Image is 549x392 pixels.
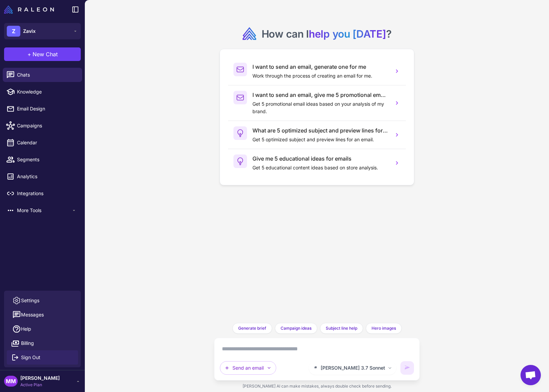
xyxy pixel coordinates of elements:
[17,139,77,146] span: Calendar
[520,365,541,385] a: Open chat
[17,88,77,96] span: Knowledge
[372,325,396,331] span: Hero images
[7,26,20,37] div: Z
[23,27,36,35] span: Zavix
[281,325,311,331] span: Campaign ideas
[4,5,54,14] img: Raleon Logo
[262,27,392,41] h2: How can I ?
[252,63,389,71] h3: I want to send an email, generate one for me
[275,323,317,334] button: Campaign ideas
[326,325,357,331] span: Subject line help
[17,173,77,180] span: Analytics
[3,85,82,99] a: Knowledge
[252,126,389,135] h3: What are 5 optimized subject and preview lines for an email?
[3,68,82,82] a: Chats
[20,374,60,382] span: [PERSON_NAME]
[3,119,82,133] a: Campaigns
[4,47,81,61] button: +New Chat
[17,190,77,197] span: Integrations
[27,50,31,58] span: +
[21,325,31,333] span: Help
[20,382,60,388] span: Active Plan
[17,105,77,112] span: Email Design
[309,361,396,375] button: [PERSON_NAME] 3.7 Sonnet
[3,136,82,150] a: Calendar
[220,361,276,375] button: Send an email
[17,122,77,129] span: Campaigns
[33,50,58,58] span: New Chat
[7,308,78,322] button: Messages
[252,136,389,143] p: Get 5 optimized subject and preview lines for an email.
[17,156,77,163] span: Segments
[232,323,272,334] button: Generate brief
[7,350,78,365] button: Sign Out
[238,325,266,331] span: Generate brief
[21,339,34,347] span: Billing
[21,354,40,361] span: Sign Out
[309,28,386,40] span: help you [DATE]
[21,297,39,304] span: Settings
[252,91,389,99] h3: I want to send an email, give me 5 promotional email ideas.
[366,323,402,334] button: Hero images
[4,23,81,39] button: ZZavix
[17,207,71,214] span: More Tools
[3,169,82,184] a: Analytics
[320,323,363,334] button: Subject line help
[7,322,78,336] a: Help
[3,186,82,201] a: Integrations
[17,71,77,79] span: Chats
[252,72,389,80] p: Work through the process of creating an email for me.
[252,154,389,163] h3: Give me 5 educational ideas for emails
[252,100,389,115] p: Get 5 promotional email ideas based on your analysis of my brand.
[321,364,385,372] span: [PERSON_NAME] 3.7 Sonnet
[214,380,420,392] div: [PERSON_NAME] AI can make mistakes, always double check before sending.
[252,164,389,171] p: Get 5 educational content ideas based on store analysis.
[21,311,44,318] span: Messages
[3,152,82,167] a: Segments
[4,376,18,387] div: MM
[3,102,82,116] a: Email Design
